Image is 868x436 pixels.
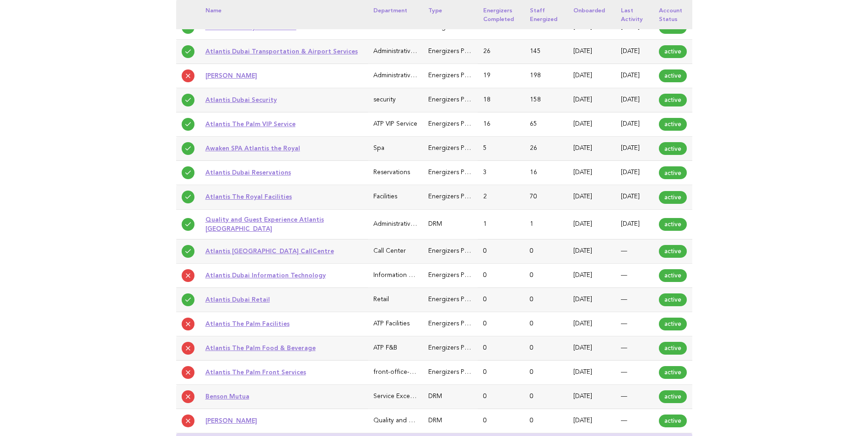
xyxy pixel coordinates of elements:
[568,112,615,137] td: [DATE]
[373,194,397,200] span: Facilities
[373,48,543,54] span: Administrative & General (Executive Office, HR, IT, Finance)
[373,73,543,79] span: Administrative & General (Executive Office, HR, IT, Finance)
[524,40,568,64] td: 145
[568,137,615,161] td: [DATE]
[524,336,568,361] td: 0
[373,297,389,303] span: Retail
[478,361,524,385] td: 0
[478,263,524,287] td: 0
[428,48,491,54] span: Energizers Participant
[205,23,297,31] a: Atlantis the Royal VIP Service
[659,245,687,258] span: active
[524,385,568,409] td: 0
[205,144,300,152] a: Awaken SPA Atlantis the Royal
[615,287,653,312] td: —
[524,409,568,433] td: 0
[478,185,524,209] td: 2
[615,88,653,112] td: [DATE]
[568,64,615,88] td: [DATE]
[373,97,396,103] span: security
[205,48,358,55] a: Atlantis Dubai Transportation & Airport Services
[428,170,491,175] span: Energizers Participant
[428,194,491,200] span: Energizers Participant
[659,342,687,355] span: active
[205,216,324,232] a: Quality and Guest Experience Atlantis [GEOGRAPHIC_DATA]
[478,209,524,239] td: 1
[568,312,615,336] td: [DATE]
[524,64,568,88] td: 198
[373,170,410,175] span: Reservations
[205,344,316,351] a: Atlantis The Palm Food & Beverage
[524,361,568,385] td: 0
[428,393,442,399] span: DRM
[524,88,568,112] td: 158
[568,336,615,361] td: [DATE]
[659,318,687,330] span: active
[478,312,524,336] td: 0
[428,221,442,227] span: DRM
[428,248,491,254] span: Energizers Participant
[373,321,410,327] span: ATP Facilities
[524,209,568,239] td: 1
[615,385,653,409] td: —
[659,94,687,106] span: active
[205,320,290,327] a: Atlantis The Palm Facilities
[428,24,491,30] span: Energizers Participant
[659,142,687,155] span: active
[205,271,326,279] a: Atlantis Dubai Information Technology
[615,112,653,137] td: [DATE]
[428,345,491,351] span: Energizers Participant
[373,121,417,127] span: ATP VIP Service
[524,161,568,185] td: 16
[373,369,451,375] span: front-office-guest-services
[524,312,568,336] td: 0
[205,120,296,128] a: Atlantis The Palm VIP Service
[615,40,653,64] td: [DATE]
[659,269,687,282] span: active
[373,345,397,351] span: ATP F&B
[615,312,653,336] td: —
[615,336,653,361] td: —
[568,88,615,112] td: [DATE]
[205,417,257,424] a: [PERSON_NAME]
[428,369,491,375] span: Energizers Participant
[615,185,653,209] td: [DATE]
[568,361,615,385] td: [DATE]
[205,72,257,79] a: [PERSON_NAME]
[373,248,406,254] span: Call Center
[615,263,653,287] td: —
[568,239,615,263] td: [DATE]
[568,209,615,239] td: [DATE]
[568,185,615,209] td: [DATE]
[373,221,543,227] span: Administrative & General (Executive Office, HR, IT, Finance)
[568,385,615,409] td: [DATE]
[205,193,292,200] a: Atlantis The Royal Facilities
[428,145,491,151] span: Energizers Participant
[205,393,249,400] a: Benson Mutua
[428,73,491,79] span: Energizers Participant
[428,297,491,303] span: Energizers Participant
[478,385,524,409] td: 0
[568,263,615,287] td: [DATE]
[659,69,687,82] span: active
[659,118,687,131] span: active
[205,96,277,103] a: Atlantis Dubai Security
[478,112,524,137] td: 16
[428,321,491,327] span: Energizers Participant
[615,361,653,385] td: —
[478,88,524,112] td: 18
[373,145,384,151] span: Spa
[524,263,568,287] td: 0
[615,409,653,433] td: —
[524,239,568,263] td: 0
[615,161,653,185] td: [DATE]
[478,409,524,433] td: 0
[205,296,270,303] a: Atlantis Dubai Retail
[205,169,291,176] a: Atlantis Dubai Reservations
[568,161,615,185] td: [DATE]
[428,97,491,103] span: Energizers Participant
[615,209,653,239] td: [DATE]
[205,368,306,376] a: Atlantis The Palm Front Services
[659,366,687,379] span: active
[478,336,524,361] td: 0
